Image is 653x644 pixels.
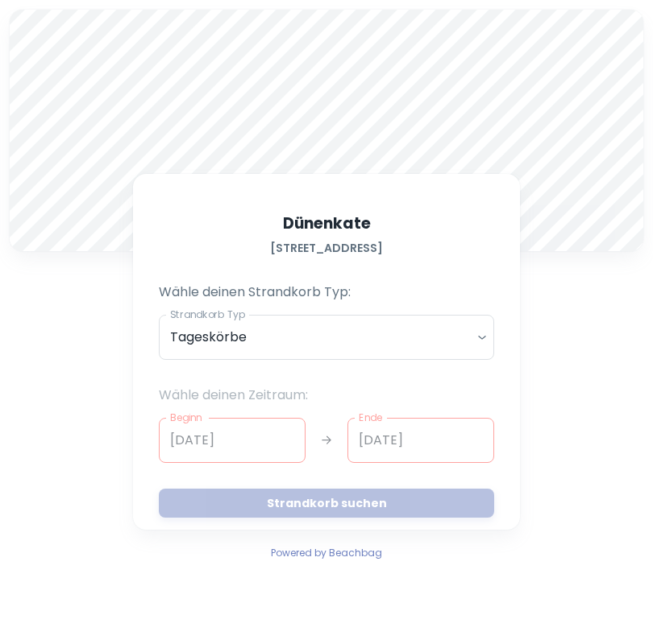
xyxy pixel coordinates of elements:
[159,386,494,405] p: Wähle deinen Zeitraum:
[159,418,306,463] input: dd.mm.yyyy
[159,489,494,518] button: Strandkorb suchen
[159,315,494,360] div: Tageskörbe
[347,418,494,463] input: dd.mm.yyyy
[170,411,202,424] label: Beginn
[283,213,371,236] h5: Dünenkate
[270,239,383,257] h6: [STREET_ADDRESS]
[271,546,382,559] span: Powered by Beachbag
[159,283,494,302] p: Wähle deinen Strandkorb Typ:
[170,308,245,321] label: Strandkorb Typ
[359,411,382,424] label: Ende
[271,543,382,562] a: Powered by Beachbag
